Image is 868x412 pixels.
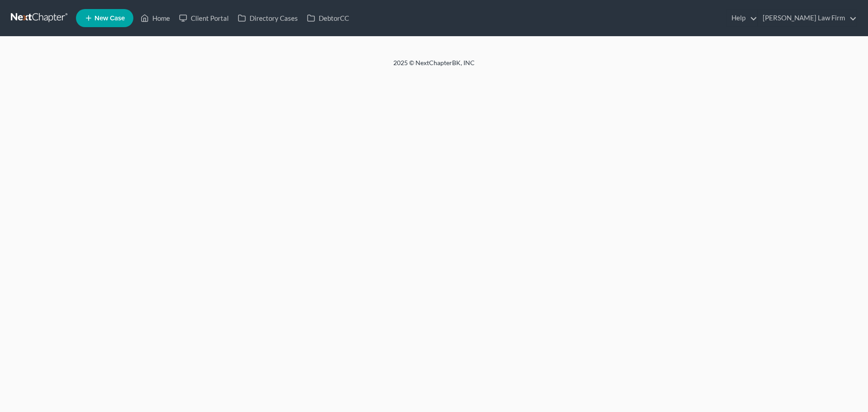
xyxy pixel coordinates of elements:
[302,10,354,26] a: DebtorCC
[175,10,233,26] a: Client Portal
[727,10,757,26] a: Help
[76,9,133,27] new-legal-case-button: New Case
[176,58,692,75] div: 2025 © NextChapterBK, INC
[136,10,175,26] a: Home
[758,10,857,26] a: [PERSON_NAME] Law Firm
[233,10,302,26] a: Directory Cases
